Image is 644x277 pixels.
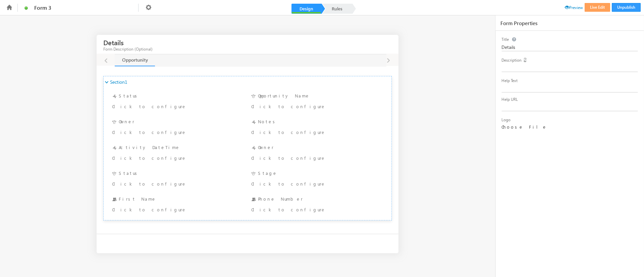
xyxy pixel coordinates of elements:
[251,154,357,162] div: Click to configure
[141,1,159,16] li: Settings
[501,37,638,43] div: Title
[5,4,13,9] span: Home
[103,46,153,52] div: Form Description (Optional)
[112,102,218,110] div: Click to configure
[565,5,583,10] span: Preview
[501,57,638,63] div: Description
[251,128,357,136] div: Click to configure
[501,117,638,123] div: Logo
[251,205,357,213] div: Click to configure
[144,5,156,10] span: Settings
[3,1,15,13] li: Home
[565,1,583,9] li: Preview
[103,37,124,48] h3: Details
[112,205,218,213] div: Click to configure
[112,180,218,188] div: Click to configure
[112,128,218,136] div: Click to configure
[585,3,610,12] button: Live Edit
[34,5,116,11] span: Form 3
[104,76,127,88] a: Section1
[112,154,218,162] div: Click to configure
[110,79,127,85] span: Section1
[500,20,625,26] div: Form Properties
[115,54,155,66] a: Opportunity
[291,4,321,14] a: Design
[501,96,638,102] div: Help URL
[612,1,641,12] li: Unpublish
[501,78,638,84] div: Help Text
[251,102,357,110] div: Click to configure
[251,180,357,188] div: Click to configure
[322,4,352,14] a: Rules
[612,3,641,12] button: Unpublish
